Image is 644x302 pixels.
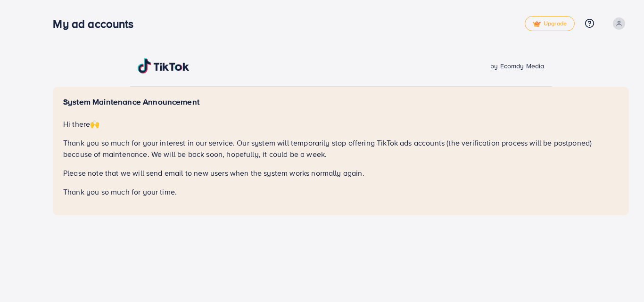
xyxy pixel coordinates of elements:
[63,167,619,179] p: Please note that we will send email to new users when the system works normally again.
[90,119,99,129] span: 🙌
[63,137,619,160] p: Thank you so much for your interest in our service. Our system will temporarily stop offering Tik...
[533,20,567,27] span: Upgrade
[63,186,619,197] p: Thank you so much for your time.
[63,97,619,107] h5: System Maintenance Announcement
[525,16,575,31] a: tickUpgrade
[63,118,619,130] p: Hi there
[138,58,190,73] img: TikTok
[53,17,141,31] h3: My ad accounts
[533,21,541,27] img: tick
[490,61,544,71] span: by Ecomdy Media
